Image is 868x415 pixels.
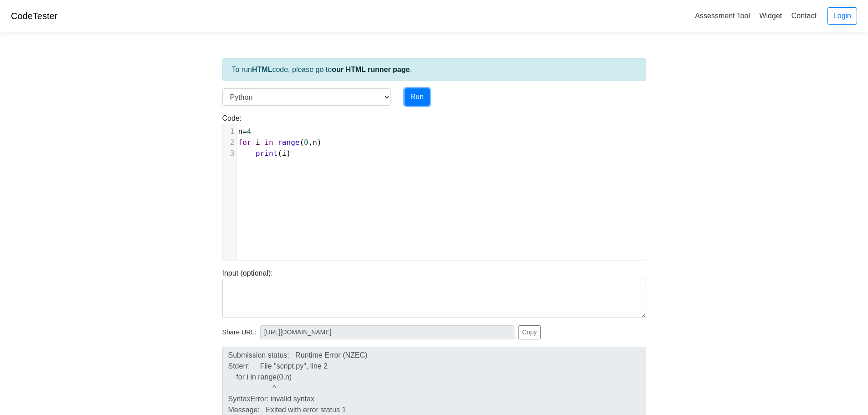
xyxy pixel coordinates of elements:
input: No share available yet [260,325,514,339]
div: To run code, please go to . [222,58,646,81]
span: ( , ) [238,138,322,147]
span: i [282,149,287,158]
button: Copy [518,325,541,339]
span: n [313,138,317,147]
a: Contact [788,8,820,23]
span: range [277,138,299,147]
span: in [264,138,273,147]
div: 1 [223,126,236,137]
div: 2 [223,137,236,148]
a: Assessment Tool [691,8,754,23]
span: 0 [304,138,308,147]
span: n [238,127,243,136]
a: Widget [755,8,786,23]
span: i [256,138,260,147]
div: Code: [216,113,653,261]
span: ( ) [238,149,291,158]
span: = [242,127,247,136]
a: Login [827,7,857,25]
span: for [238,138,252,147]
span: Share URL: [222,328,257,338]
strong: HTML [252,66,272,73]
span: print [256,149,277,158]
button: Run [405,88,430,106]
a: our HTML runner page [332,66,410,73]
span: 4 [247,127,252,136]
a: CodeTester [11,11,57,21]
div: 3 [223,148,236,159]
div: Input (optional): [216,268,653,318]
